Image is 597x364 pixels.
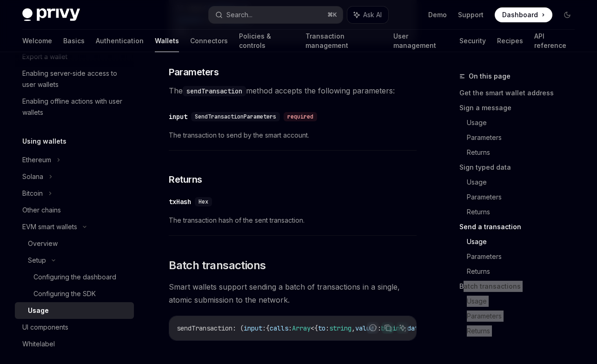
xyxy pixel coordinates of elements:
[467,205,582,219] a: Returns
[428,10,447,20] a: Demo
[169,258,265,273] span: Batch transactions
[459,100,582,115] a: Sign a message
[367,322,379,334] button: Report incorrect code
[169,280,417,306] span: Smart wallets support sending a batch of transactions in a single, atomic submission to the network.
[467,264,582,279] a: Returns
[15,336,134,352] a: Whitelabel
[560,7,575,22] button: Toggle dark mode
[325,324,329,332] span: :
[467,234,582,249] a: Usage
[15,93,134,121] a: Enabling offline actions with user wallets
[467,130,582,145] a: Parameters
[329,324,352,332] span: string
[363,10,382,20] span: Ask AI
[28,305,49,316] div: Usage
[199,198,208,205] span: Hex
[497,30,523,52] a: Recipes
[459,86,582,100] a: Get the smart wallet address
[292,324,311,332] span: Array
[393,30,448,52] a: User management
[15,235,134,252] a: Overview
[327,11,337,19] span: ⌘ K
[239,30,294,52] a: Policies & controls
[469,71,511,82] span: On this page
[169,66,219,79] span: Parameters
[22,171,43,182] div: Solana
[63,30,85,52] a: Basics
[22,30,52,52] a: Welcome
[28,255,46,266] div: Setup
[244,324,262,332] span: input
[15,202,134,218] a: Other chains
[22,96,128,118] div: Enabling offline actions with user wallets
[495,7,552,22] a: Dashboard
[22,154,51,165] div: Ethereum
[33,271,116,283] div: Configuring the dashboard
[467,115,582,130] a: Usage
[232,324,244,332] span: : (
[347,7,388,23] button: Ask AI
[169,130,417,141] span: The transaction to send by the smart account.
[33,288,96,299] div: Configuring the SDK
[22,136,66,147] h5: Using wallets
[15,302,134,319] a: Usage
[169,84,417,97] span: The method accepts the following parameters:
[15,269,134,285] a: Configuring the dashboard
[169,173,202,186] span: Returns
[22,68,128,90] div: Enabling server-side access to user wallets
[382,322,394,334] button: Copy the contents from the code block
[459,279,582,294] a: Batch transactions
[22,338,55,350] div: Whitelabel
[169,197,191,206] div: txHash
[22,221,77,232] div: EVM smart wallets
[459,160,582,175] a: Sign typed data
[22,322,68,333] div: UI components
[318,324,325,332] span: to
[284,112,317,121] div: required
[352,324,355,332] span: ,
[266,324,270,332] span: {
[15,319,134,336] a: UI components
[28,238,58,249] div: Overview
[355,324,374,332] span: value
[270,324,288,332] span: calls
[262,324,266,332] span: :
[190,30,228,52] a: Connectors
[96,30,144,52] a: Authentication
[407,324,422,332] span: data
[467,324,582,338] a: Returns
[502,10,538,20] span: Dashboard
[459,219,582,234] a: Send a transaction
[22,205,61,216] div: Other chains
[155,30,179,52] a: Wallets
[467,309,582,324] a: Parameters
[397,322,409,334] button: Ask AI
[15,65,134,93] a: Enabling server-side access to user wallets
[534,30,575,52] a: API reference
[183,86,246,96] code: sendTransaction
[305,30,382,52] a: Transaction management
[467,190,582,205] a: Parameters
[467,294,582,309] a: Usage
[311,324,318,332] span: <{
[209,7,342,23] button: Search...⌘K
[169,112,187,121] div: input
[22,188,43,199] div: Bitcoin
[467,175,582,190] a: Usage
[177,324,232,332] span: sendTransaction
[459,30,486,52] a: Security
[15,285,134,302] a: Configuring the SDK
[22,8,80,21] img: dark logo
[169,215,417,226] span: The transaction hash of the sent transaction.
[288,324,292,332] span: :
[458,10,484,20] a: Support
[467,145,582,160] a: Returns
[226,9,252,20] div: Search...
[467,249,582,264] a: Parameters
[195,113,276,120] span: SendTransactionParameters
